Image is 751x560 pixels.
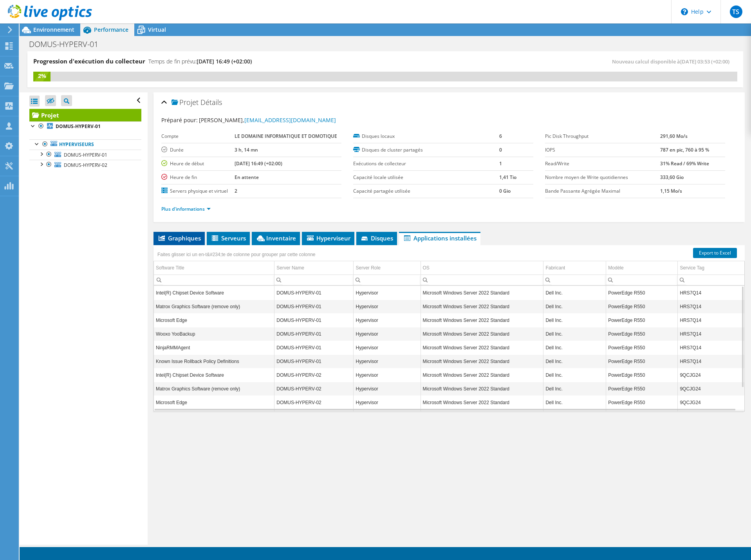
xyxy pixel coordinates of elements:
b: [DATE] 16:49 (+02:00) [235,160,282,167]
td: Column Server Role, Value Hypervisor [354,382,421,396]
td: Column Software Title, Value Microsoft Edge [154,313,274,327]
td: Column Server Name, Value DOMUS-HYPERV-01 [274,300,354,313]
span: [DATE] 16:49 (+02:00) [197,58,252,65]
td: Column OS, Value Microsoft Windows Server 2022 Standard [421,341,543,354]
a: [EMAIL_ADDRESS][DOMAIN_NAME] [244,116,336,124]
a: Hyperviseurs [29,139,141,150]
label: Disques locaux [353,132,499,140]
span: Disques [360,234,393,242]
td: Column Server Name, Value DOMUS-HYPERV-02 [274,382,354,396]
td: Server Name Column [274,261,354,275]
td: Column Service Tag, Value HRS7Q14 [678,286,744,300]
label: Disques de cluster partagés [353,146,499,154]
td: Column Modèle, Value PowerEdge R550 [606,300,678,313]
td: Column Service Tag, Value HRS7Q14 [678,300,744,313]
td: Column Server Name, Value DOMUS-HYPERV-01 [274,327,354,341]
td: Column OS, Value Microsoft Windows Server 2022 Standard [421,368,543,382]
td: Column OS, Value Microsoft Windows Server 2022 Standard [421,382,543,396]
span: Inventaire [256,234,296,242]
td: Column Server Role, Value Hypervisor [354,368,421,382]
td: Column Server Name, Value DOMUS-HYPERV-01 [274,313,354,327]
label: Pic Disk Throughput [545,132,660,140]
a: DOMUS-HYPERV-01 [29,150,141,160]
td: Column Service Tag, Value 9QCJG24 [678,382,744,396]
a: DOMUS-HYPERV-01 [29,121,141,132]
td: Column Software Title, Value Microsoft Edge [154,396,274,409]
b: 291,60 Mo/s [660,133,688,139]
td: Server Role Column [354,261,421,275]
b: 31% Read / 69% Write [660,160,709,167]
td: Column Server Role, Value Hypervisor [354,396,421,409]
svg: \n [681,8,688,15]
span: Performance [94,26,128,33]
td: Fabricant Column [543,261,606,275]
div: Server Role [356,263,380,273]
td: Column Software Title, Filter cell [154,275,274,285]
td: Column Server Role, Value Hypervisor [354,327,421,341]
td: Column Server Role, Value Hypervisor [354,286,421,300]
td: Column Server Role, Value Hypervisor [354,300,421,313]
label: Servers physique et virtuel [161,187,235,195]
td: Column Software Title, Value Matrox Graphics Software (remove only) [154,382,274,396]
label: Préparé pour: [161,116,198,124]
a: Plus d'informations [161,206,211,212]
td: Column Software Title, Value Intel(R) Chipset Device Software [154,286,274,300]
label: IOPS [545,146,660,154]
div: Server Name [276,263,304,273]
b: 1,15 Mo/s [660,188,682,194]
b: LE DOMAINE INFORMATIQUE ET DOMOTIQUE [235,133,337,139]
td: Column Software Title, Value NinjaRMMAgent [154,341,274,354]
td: Column Server Name, Filter cell [274,275,354,285]
span: [DATE] 03:53 (+02:00) [680,58,729,65]
b: 1,41 Tio [499,174,516,181]
td: Column Service Tag, Value HRS7Q14 [678,341,744,354]
h1: DOMUS-HYPERV-01 [25,40,110,49]
td: Column Software Title, Value Matrox Graphics Software (remove only) [154,300,274,313]
td: Column Software Title, Value Known Issue Rollback Policy Definitions [154,354,274,368]
span: DOMUS-HYPERV-01 [64,152,107,158]
td: Column Fabricant, Value Dell Inc. [543,286,606,300]
td: Column OS, Filter cell [421,275,543,285]
td: Column Server Role, Value Hypervisor [354,341,421,354]
span: TS [730,5,742,18]
td: Column Modèle, Value PowerEdge R550 [606,396,678,409]
td: Modèle Column [606,261,678,275]
td: Column Service Tag, Value 9QCJG24 [678,396,744,409]
td: Column Server Name, Value DOMUS-HYPERV-01 [274,354,354,368]
td: Column Service Tag, Value HRS7Q14 [678,354,744,368]
td: Column OS, Value Microsoft Windows Server 2022 Standard [421,300,543,313]
label: Nombre moyen de Write quotidiennes [545,173,660,181]
td: Column OS, Value Microsoft Windows Server 2022 Standard [421,327,543,341]
b: 1 [499,160,502,167]
b: 0 [499,146,502,153]
td: Column Fabricant, Value Dell Inc. [543,396,606,409]
label: Read/Write [545,160,660,168]
b: En attente [235,174,259,181]
td: Column Fabricant, Value Dell Inc. [543,327,606,341]
td: Column OS, Value Microsoft Windows Server 2022 Standard [421,286,543,300]
div: OS [423,263,430,273]
td: Column Server Role, Value Hypervisor [354,354,421,368]
span: DOMUS-HYPERV-02 [64,162,107,168]
label: Capacité locale utilisée [353,173,499,181]
td: Column Modèle, Value PowerEdge R550 [606,313,678,327]
td: Column Service Tag, Value HRS7Q14 [678,313,744,327]
b: 2 [235,188,237,194]
td: Column Server Name, Value DOMUS-HYPERV-01 [274,286,354,300]
b: 333,60 Gio [660,174,684,181]
span: Nouveau calcul disponible à [612,58,733,65]
div: 2% [33,72,51,80]
label: Compte [161,132,235,140]
label: Bande Passante Agrégée Maximal [545,187,660,195]
td: Service Tag Column [678,261,744,275]
td: Column Fabricant, Value Dell Inc. [543,313,606,327]
td: Column Server Name, Value DOMUS-HYPERV-02 [274,396,354,409]
span: Environnement [33,26,74,33]
td: Column Fabricant, Value Dell Inc. [543,341,606,354]
span: Détails [200,98,222,107]
label: Heure de fin [161,173,235,181]
td: Column Service Tag, Value 9QCJG24 [678,368,744,382]
td: OS Column [421,261,543,275]
td: Column Modèle, Value PowerEdge R550 [606,368,678,382]
span: Applications installées [403,234,477,242]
